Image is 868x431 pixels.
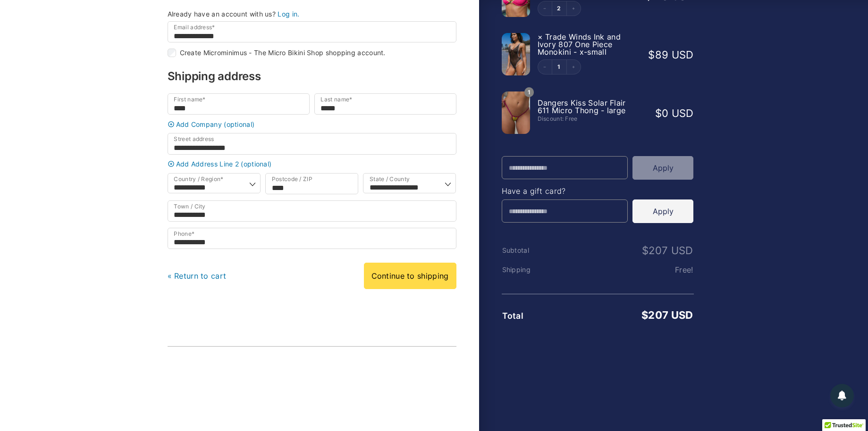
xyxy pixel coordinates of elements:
button: Apply [632,199,693,223]
a: Edit [552,64,566,70]
bdi: 207 USD [641,309,693,321]
button: Decrement [538,1,552,16]
button: Apply [632,156,693,180]
button: Increment [566,1,581,16]
bdi: 0 USD [655,107,694,119]
span: 1 [524,87,534,97]
span: Trade Winds Ink and Ivory 807 One Piece Monokini - x-small [538,32,621,57]
button: Increment [566,60,581,74]
th: Total [502,311,566,321]
span: $ [642,244,649,257]
span: $ [655,107,662,119]
img: Dangers Kiss Solar Flair 611 Micro 01 [502,91,530,134]
h3: Shipping address [168,71,456,82]
span: Already have an account with us? [168,10,276,18]
div: Discount: Free [538,116,636,122]
td: Free! [565,265,693,274]
bdi: 207 USD [642,244,693,257]
bdi: 89 USD [648,49,693,61]
a: Edit [552,6,566,11]
label: Create Microminimus - The Micro Bikini Shop shopping account. [180,50,386,56]
a: « Return to cart [168,271,227,281]
a: Log in. [278,10,299,18]
span: Dangers Kiss Solar Flair 611 Micro Thong - large [538,98,626,115]
th: Subtotal [502,247,566,254]
span: $ [648,49,655,61]
img: Tradewinds Ink and Ivory 807 One Piece 03 [502,33,530,75]
iframe: TrustedSite Certified [175,357,317,428]
button: Decrement [538,60,552,74]
h4: Have a gift card? [502,187,694,195]
a: Add Address Line 2 (optional) [165,160,459,167]
th: Shipping [502,266,566,274]
a: Add Company (optional) [165,121,459,128]
a: Continue to shipping [364,263,456,289]
a: Remove this item [538,32,543,41]
span: $ [641,309,648,321]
